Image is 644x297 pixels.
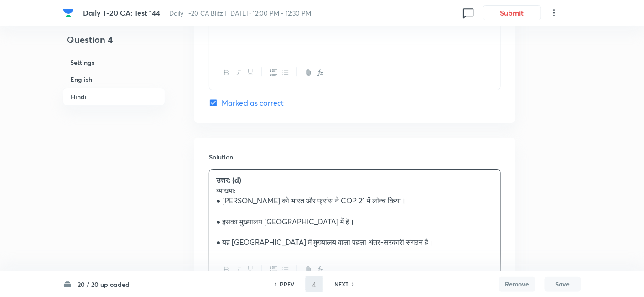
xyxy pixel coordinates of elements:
button: Remove [499,277,535,292]
h6: PREV [280,280,294,288]
button: Submit [483,5,541,20]
p: व्याख्या: [216,186,493,196]
span: Marked as correct [222,97,284,108]
h6: Solution [209,152,501,162]
strong: उत्तर: (d) [216,175,241,185]
h6: Hindi [63,88,165,106]
p: ● इसका मुख्यालय [GEOGRAPHIC_DATA] में है। [216,217,493,227]
img: Company Logo [63,7,74,18]
h6: NEXT [334,280,348,288]
h6: 20 / 20 uploaded [78,280,130,289]
span: Daily T-20 CA: Test 144 [83,8,161,17]
p: ● [PERSON_NAME] को भारत और फ्रांस ने COP 21 में लॉन्च किया। [216,196,493,206]
h6: Settings [63,54,165,71]
p: ● यह [GEOGRAPHIC_DATA] में मुख्यालय वाला पहला अंतर-सरकारी संगठन है। [216,237,493,248]
a: Company Logo [63,7,76,18]
h4: Question 4 [63,33,165,54]
h6: English [63,71,165,88]
button: Save [545,277,581,292]
span: Daily T-20 CA Blitz | [DATE] · 12:00 PM - 12:30 PM [170,9,312,17]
